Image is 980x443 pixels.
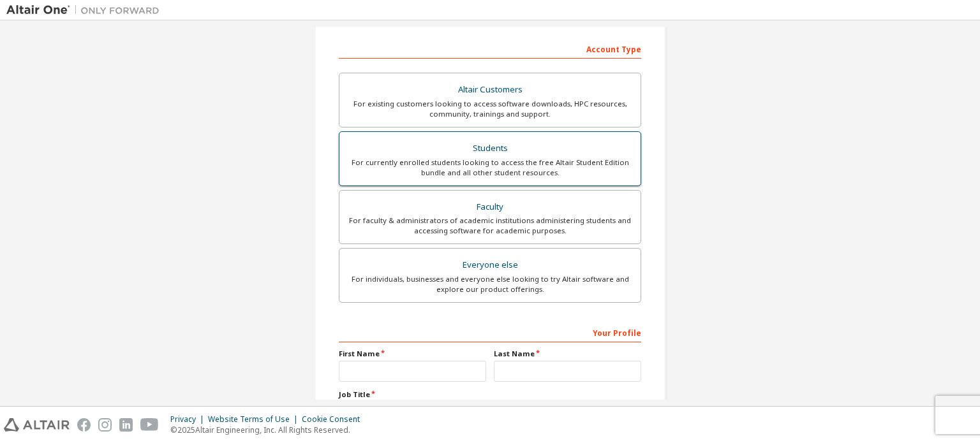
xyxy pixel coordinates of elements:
[347,99,633,119] div: For existing customers looking to access software downloads, HPC resources, community, trainings ...
[339,38,641,59] div: Account Type
[170,425,367,435] p: © 2025 Altair Engineering, Inc. All Rights Reserved.
[302,414,367,425] div: Cookie Consent
[347,274,633,294] div: For individuals, businesses and everyone else looking to try Altair software and explore our prod...
[347,157,633,178] div: For currently enrolled students looking to access the free Altair Student Edition bundle and all ...
[339,322,641,342] div: Your Profile
[119,418,133,432] img: linkedin.svg
[347,198,633,216] div: Faculty
[170,414,208,425] div: Privacy
[6,4,166,17] img: Altair One
[339,349,486,359] label: First Name
[347,256,633,274] div: Everyone else
[347,140,633,157] div: Students
[339,389,641,400] label: Job Title
[347,215,633,236] div: For faculty & administrators of academic institutions administering students and accessing softwa...
[494,349,641,359] label: Last Name
[98,418,112,432] img: instagram.svg
[140,418,159,432] img: youtube.svg
[77,418,91,432] img: facebook.svg
[4,418,70,432] img: altair_logo.svg
[208,414,302,425] div: Website Terms of Use
[347,81,633,99] div: Altair Customers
